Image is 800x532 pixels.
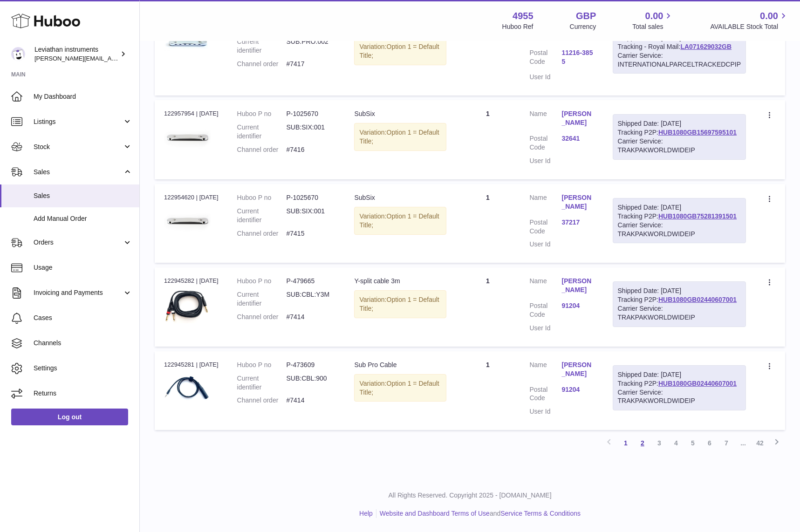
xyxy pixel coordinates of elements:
dd: P-1025670 [287,109,336,118]
div: Variation: [354,207,446,235]
dd: SUB:SIX:001 [287,207,336,225]
dt: Current identifier [237,290,287,308]
span: My Dashboard [34,92,132,101]
a: Website and Dashboard Terms of Use [380,510,490,517]
dt: Name [529,277,561,297]
dt: Channel order [237,313,287,321]
span: Cases [34,314,132,322]
a: Service Terms & Conditions [500,510,581,517]
a: HUB1080GB02440607001 [658,296,737,303]
dd: P-1025670 [287,193,336,202]
td: 1 [456,267,520,346]
div: Variation: [354,123,446,151]
span: Usage [34,263,132,272]
div: Carrier Service: INTERNATIONALPARCELTRACKEDCPIP [618,51,741,69]
div: Tracking P2P: [613,198,746,244]
dd: #7417 [287,60,336,68]
dd: #7415 [287,229,336,238]
dt: Huboo P no [237,193,287,202]
dt: Channel order [237,145,287,154]
span: Listings [34,117,123,126]
img: 49551669371200.jpg [164,35,211,51]
dd: SUB:CBL:Y3M [287,290,336,308]
dt: Huboo P no [237,361,287,369]
a: 3 [651,435,668,451]
dt: Postal Code [529,301,561,319]
div: Variation: [354,290,446,318]
dt: Name [529,193,561,213]
a: 91204 [561,385,594,394]
dt: Postal Code [529,218,561,236]
a: 91204 [561,301,594,310]
li: and [376,509,581,518]
span: Invoicing and Payments [34,288,123,297]
span: Orders [34,238,123,247]
td: 1 [456,14,520,95]
div: Leviathan instruments [34,45,118,63]
div: Carrier Service: TRAKPAKWORLDWIDEIP [618,304,741,322]
span: Option 1 = Default Title; [359,212,439,229]
dt: Current identifier [237,123,287,141]
span: Returns [34,389,132,398]
dt: Channel order [237,396,287,405]
a: 4 [668,435,684,451]
div: Tracking P2P: [613,114,746,160]
dt: User Id [529,157,561,165]
a: 32641 [561,134,594,143]
img: SUB-CBL-Y3M.jpg [164,288,211,323]
div: SubSix [354,109,446,118]
div: Tracking P2P: [613,281,746,327]
a: [PERSON_NAME] [561,277,594,294]
img: 49551658773097.jpg [164,372,211,407]
a: [PERSON_NAME] [561,193,594,211]
span: Option 1 = Default Title; [359,129,439,145]
dt: Current identifier [237,374,287,392]
dt: Name [529,109,561,130]
dt: Name [529,361,561,381]
dd: SUB:SIX:001 [287,123,336,141]
a: 7 [718,435,735,451]
dt: Current identifier [237,37,287,55]
dt: User Id [529,324,561,333]
span: 0.00 [645,10,663,22]
span: Add Manual Order [34,214,132,223]
dd: SUB:CBL:900 [287,374,336,392]
span: Channels [34,339,132,348]
a: [PERSON_NAME] [561,109,594,127]
img: subsixprototypewhitebackground_74c43afc-01b8-44bf-ae3c-dddb8b8b8810.jpg [164,121,211,156]
div: Variation: [354,374,446,402]
span: Option 1 = Default Title; [359,296,439,312]
a: [PERSON_NAME] [561,361,594,378]
dd: P-473609 [287,361,336,369]
div: Shipped Date: [DATE] [618,119,741,128]
p: All Rights Reserved. Copyright 2025 - [DOMAIN_NAME] [147,491,793,500]
div: Shipped Date: [DATE] [618,203,741,212]
dt: User Id [529,407,561,416]
span: Settings [34,364,132,373]
div: 122945282 | [DATE] [164,277,219,285]
span: AVAILABLE Stock Total [710,22,789,31]
dt: Channel order [237,60,287,68]
td: 1 [456,351,520,430]
a: 1 [617,435,634,451]
dt: Huboo P no [237,277,287,286]
div: Carrier Service: TRAKPAKWORLDWIDEIP [618,137,741,155]
div: Carrier Service: TRAKPAKWORLDWIDEIP [618,388,741,406]
dt: Current identifier [237,207,287,225]
a: Help [359,510,373,517]
a: HUB1080GB75281391501 [658,212,737,220]
img: pete@submarinepickup.com [11,47,25,61]
a: 0.00 Total sales [632,10,674,31]
strong: 4955 [513,10,533,22]
div: Y-split cable 3m [354,277,446,286]
img: subsixprototypewhitebackground_74c43afc-01b8-44bf-ae3c-dddb8b8b8810.jpg [164,205,211,239]
span: Total sales [632,22,674,31]
div: Currency [570,22,596,31]
div: Tracking P2P: [613,365,746,411]
dd: #7414 [287,396,336,405]
dt: User Id [529,73,561,82]
div: 122954620 | [DATE] [164,193,219,202]
a: 5 [684,435,701,451]
span: Sales [34,168,123,177]
span: Stock [34,143,123,151]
